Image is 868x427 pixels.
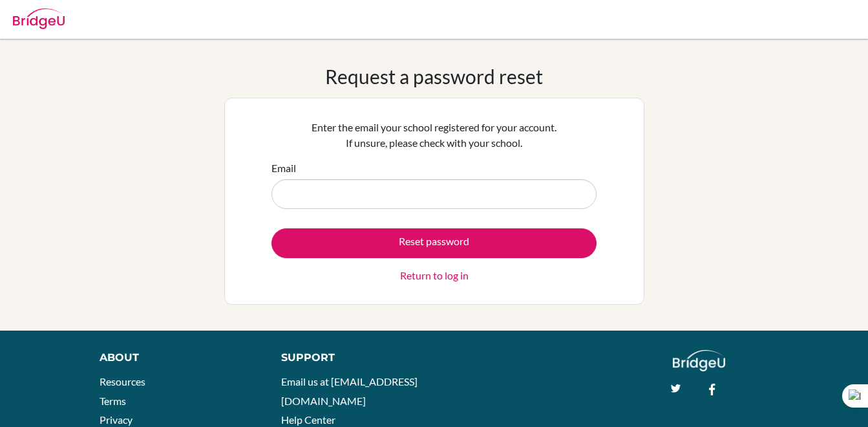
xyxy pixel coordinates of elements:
[100,350,252,366] div: About
[100,413,132,426] a: Privacy
[100,375,145,388] a: Resources
[281,413,335,426] a: Help Center
[13,8,65,29] img: Bridge-U
[271,228,597,258] button: Reset password
[100,395,126,407] a: Terms
[271,120,597,151] p: Enter the email your school registered for your account. If unsure, please check with your school.
[281,350,421,366] div: Support
[673,350,725,371] img: logo_white@2x-f4f0deed5e89b7ecb1c2cc34c3e3d731f90f0f143d5ea2071677605dd97b5244.png
[325,65,543,88] h1: Request a password reset
[281,375,418,407] a: Email us at [EMAIL_ADDRESS][DOMAIN_NAME]
[271,160,296,176] label: Email
[400,268,469,283] a: Return to log in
